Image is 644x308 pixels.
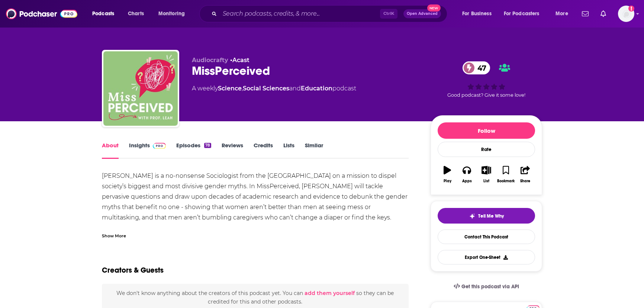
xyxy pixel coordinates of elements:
div: Search podcasts, credits, & more... [206,5,454,22]
input: Search podcasts, credits, & more... [220,8,380,20]
a: Episodes78 [176,142,211,159]
button: add them yourself [305,290,355,296]
div: A weekly podcast [192,84,356,93]
a: Acast [232,57,249,64]
div: Apps [462,179,472,183]
img: tell me why sparkle [469,213,475,219]
span: • [230,57,249,64]
span: 47 [470,61,490,74]
div: 47Good podcast? Give it some love! [431,57,542,103]
span: Logged in as vivianamoreno [618,6,634,22]
img: Podchaser Pro [153,143,166,149]
button: Open AdvancedNew [403,9,441,18]
a: Show notifications dropdown [598,7,609,20]
span: , [242,85,243,92]
div: List [483,179,489,183]
div: Share [520,179,530,183]
a: InsightsPodchaser Pro [129,142,166,159]
a: Contact This Podcast [438,230,535,244]
button: Export One-Sheet [438,250,535,264]
a: About [102,142,119,159]
span: Open Advanced [407,12,438,16]
span: New [427,4,441,12]
span: Ctrl K [380,9,397,19]
button: open menu [550,8,577,20]
a: Science [218,85,242,92]
a: Reviews [222,142,243,159]
span: Good podcast? Give it some love! [447,92,525,98]
button: open menu [457,8,501,20]
div: Bookmark [497,179,515,183]
a: Credits [254,142,273,159]
a: Education [301,85,332,92]
span: Podcasts [92,9,114,19]
a: Lists [283,142,294,159]
a: Social Sciences [243,85,289,92]
span: Audiocrafty [192,57,228,64]
button: open menu [499,8,550,20]
svg: Add a profile image [628,6,634,12]
div: 78 [204,143,211,148]
a: Similar [305,142,323,159]
a: Charts [123,8,148,20]
button: Apps [457,161,476,188]
button: tell me why sparkleTell Me Why [438,208,535,224]
button: Play [438,161,457,188]
div: [PERSON_NAME] is a no-nonsense Sociologist from the [GEOGRAPHIC_DATA] on a mission to dispel soci... [102,171,409,285]
h2: Creators & Guests [102,266,164,275]
button: Follow [438,122,535,139]
span: More [556,9,568,19]
img: Podchaser - Follow, Share and Rate Podcasts [6,7,77,21]
span: and [289,85,301,92]
div: Play [444,179,451,183]
button: Show profile menu [618,6,634,22]
img: User Profile [618,6,634,22]
img: MissPerceived [103,51,178,126]
span: For Business [462,9,492,19]
span: Get this podcast via API [461,283,519,290]
button: Bookmark [496,161,515,188]
a: 47 [463,61,490,74]
a: Show notifications dropdown [579,7,592,20]
span: Charts [128,9,144,19]
span: For Podcasters [504,9,540,19]
a: Get this podcast via API [448,277,525,296]
button: open menu [153,8,194,20]
button: open menu [87,8,124,20]
span: Monitoring [158,9,185,19]
button: List [477,161,496,188]
div: Rate [438,142,535,157]
span: We don't know anything about the creators of this podcast yet . You can so they can be credited f... [116,290,394,305]
span: Tell Me Why [478,213,504,219]
button: Share [516,161,535,188]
